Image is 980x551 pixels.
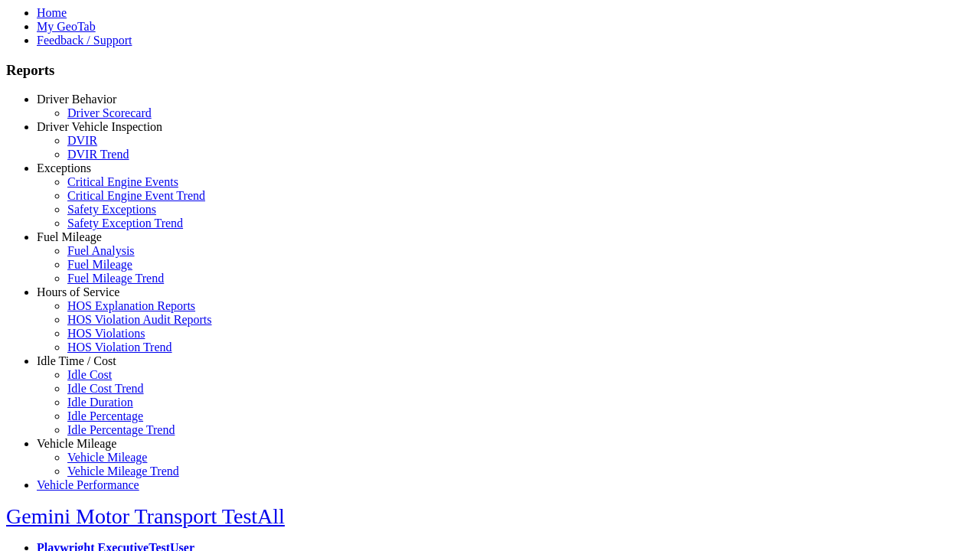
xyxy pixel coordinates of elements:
a: Idle Time / Cost [37,354,116,367]
a: HOS Explanation Reports [67,299,195,312]
a: Vehicle Mileage [67,451,147,464]
a: DVIR [67,134,97,147]
h3: Reports [6,62,974,79]
a: Vehicle Mileage [37,437,116,450]
a: DVIR Trend [67,148,129,161]
a: Home [37,6,67,19]
a: Idle Percentage [67,409,143,422]
a: Fuel Mileage Trend [67,272,164,285]
a: Safety Exception Trend [67,217,183,230]
a: Critical Engine Events [67,175,178,188]
a: Vehicle Performance [37,478,139,491]
a: Idle Cost Trend [67,382,144,395]
a: Idle Cost [67,368,112,381]
a: Fuel Mileage [37,230,102,243]
a: Gemini Motor Transport TestAll [6,504,285,528]
a: Fuel Mileage [67,258,132,271]
a: Feedback / Support [37,34,132,47]
a: Driver Vehicle Inspection [37,120,162,133]
a: HOS Violations [67,327,145,340]
a: Fuel Analysis [67,244,135,257]
a: HOS Violation Trend [67,341,172,354]
a: Driver Behavior [37,93,116,106]
a: Vehicle Mileage Trend [67,465,179,478]
a: Driver Scorecard [67,106,152,119]
a: Hours of Service [37,285,119,298]
a: Critical Engine Event Trend [67,189,205,202]
a: HOS Violation Audit Reports [67,313,212,326]
a: Safety Exceptions [67,203,156,216]
a: Idle Percentage Trend [67,423,175,436]
a: Idle Duration [67,396,133,409]
a: Exceptions [37,161,91,174]
a: My GeoTab [37,20,96,33]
